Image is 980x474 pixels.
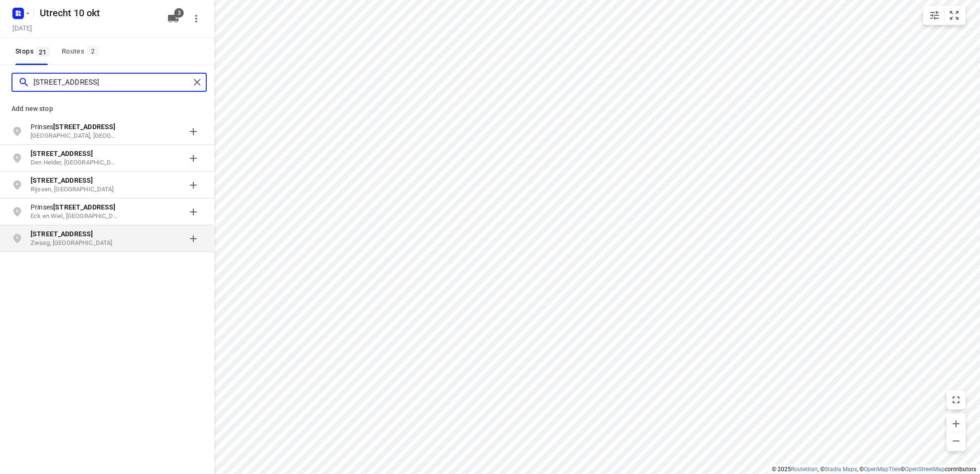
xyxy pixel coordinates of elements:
div: small contained button group [923,6,966,25]
b: [STREET_ADDRESS] [31,176,93,184]
b: [STREET_ADDRESS] [53,203,115,211]
button: Fit zoom [945,6,964,25]
p: Zwaag, [GEOGRAPHIC_DATA] [31,239,119,248]
button: 3 [164,9,183,28]
input: Add or search stops [33,75,190,90]
p: [GEOGRAPHIC_DATA], [GEOGRAPHIC_DATA] [31,132,119,141]
p: Rijssen, [GEOGRAPHIC_DATA] [31,185,119,194]
span: 21 [36,47,49,56]
span: 3 [174,8,184,18]
h5: Rename [36,5,160,21]
a: Routetitan [791,466,818,473]
div: Routes [62,45,101,57]
p: Prinses [31,122,119,132]
h5: Project date [9,22,36,33]
button: Map settings [925,6,944,25]
p: Den Helder, [GEOGRAPHIC_DATA] [31,158,119,167]
span: 2 [87,46,99,55]
b: [STREET_ADDRESS] [53,123,115,131]
p: Prinses [31,202,119,212]
p: Add new stop [11,103,203,114]
span: Stops [15,45,52,57]
a: OpenMapTiles [864,466,901,473]
b: [STREET_ADDRESS] [31,150,93,157]
b: [STREET_ADDRESS] [31,230,93,238]
button: More [187,9,206,28]
a: Stadia Maps [824,466,857,473]
p: Eck en Wiel, [GEOGRAPHIC_DATA] [31,212,119,221]
a: OpenStreetMap [905,466,945,473]
li: © 2025 , © , © © contributors [772,466,976,473]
